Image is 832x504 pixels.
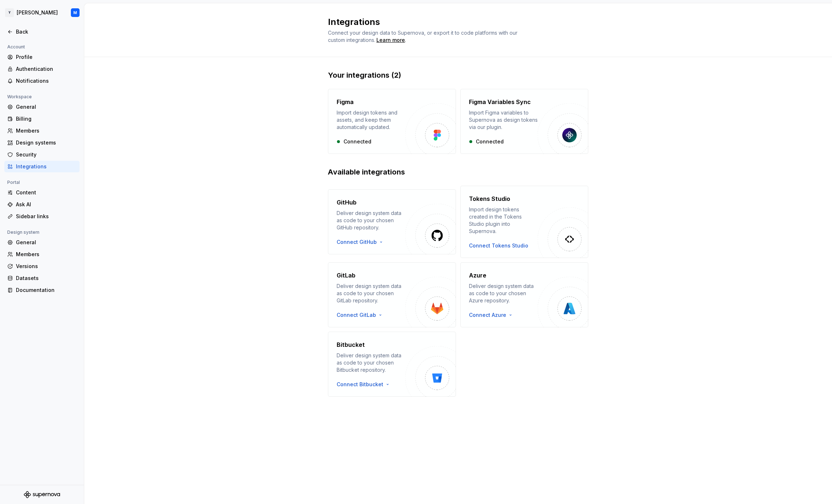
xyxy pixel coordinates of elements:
a: General [4,237,80,248]
button: Y[PERSON_NAME]M [1,5,82,21]
div: Workspace [4,92,35,101]
div: General [16,103,77,111]
div: Documentation [16,287,77,294]
div: Integrations [16,163,77,170]
h4: Azure [469,271,486,280]
h4: Figma Variables Sync [469,98,531,106]
a: Members [4,125,80,137]
div: Account [4,43,28,51]
div: Authentication [16,65,77,73]
div: Design systems [16,139,77,146]
button: Figma Variables SyncImport Figma variables to Supernova as design tokens via our plugin.Connected [460,89,588,154]
div: Portal [4,178,23,187]
h2: Integrations [328,16,580,28]
button: GitHubDeliver design system data as code to your chosen GitHub repository.Connect GitHub [328,186,456,258]
div: Y [5,8,14,17]
button: Connect GitHub [337,238,387,246]
div: General [16,239,77,246]
div: Billing [16,115,77,122]
span: Connect Azure [469,311,506,319]
div: Import design tokens created in the Tokens Studio plugin into Supernova. [469,206,538,235]
a: Integrations [4,161,80,172]
div: Security [16,151,77,158]
div: M [73,10,77,16]
a: Profile [4,51,80,63]
a: Security [4,149,80,160]
div: Datasets [16,275,77,282]
button: Connect Azure [469,311,516,319]
button: Connect Bitbucket [337,381,393,388]
div: Import Figma variables to Supernova as design tokens via our plugin. [469,109,538,131]
div: [PERSON_NAME] [17,9,58,16]
span: Connect GitHub [337,238,377,246]
button: Connect Tokens Studio [469,242,528,249]
h2: Available integrations [328,167,588,177]
span: . [375,38,406,43]
h4: Tokens Studio [469,194,510,203]
div: Deliver design system data as code to your chosen GitHub repository. [337,210,405,231]
span: Connect Bitbucket [337,381,383,388]
div: Deliver design system data as code to your chosen Bitbucket repository. [337,352,405,374]
span: Connect GitLab [337,311,376,319]
a: Content [4,187,80,198]
div: Profile [16,53,77,61]
h4: GitHub [337,198,357,207]
a: Learn more [376,36,405,44]
button: BitbucketDeliver design system data as code to your chosen Bitbucket repository.Connect Bitbucket [328,332,456,397]
svg: Supernova Logo [24,491,60,498]
div: Import design tokens and assets, and keep them automatically updated. [337,109,405,131]
div: Design system [4,228,42,237]
h4: GitLab [337,271,355,280]
h4: Figma [337,98,354,106]
a: Ask AI [4,199,80,210]
button: GitLabDeliver design system data as code to your chosen GitLab repository.Connect GitLab [328,262,456,327]
button: AzureDeliver design system data as code to your chosen Azure repository.Connect Azure [460,262,588,327]
a: Notifications [4,75,80,87]
button: Connect GitLab [337,311,386,319]
h4: Bitbucket [337,340,365,349]
button: FigmaImport design tokens and assets, and keep them automatically updated.Connected [328,89,456,154]
h2: Your integrations (2) [328,70,588,80]
span: Connect your design data to Supernova, or export it to code platforms with our custom integrations. [328,30,519,43]
a: Sidebar links [4,211,80,222]
a: Members [4,249,80,260]
a: Billing [4,113,80,125]
div: Sidebar links [16,213,77,220]
button: Tokens StudioImport design tokens created in the Tokens Studio plugin into Supernova.Connect Toke... [460,186,588,258]
div: Deliver design system data as code to your chosen GitLab repository. [337,283,405,304]
div: Members [16,251,77,258]
div: Content [16,189,77,196]
a: Back [4,26,80,38]
div: Members [16,127,77,134]
a: Design systems [4,137,80,148]
div: Notifications [16,77,77,85]
div: Ask AI [16,201,77,208]
div: Deliver design system data as code to your chosen Azure repository. [469,283,538,304]
div: Versions [16,263,77,270]
a: General [4,101,80,113]
a: Authentication [4,63,80,75]
a: Documentation [4,284,80,296]
a: Datasets [4,272,80,284]
div: Back [16,28,77,35]
a: Versions [4,260,80,272]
